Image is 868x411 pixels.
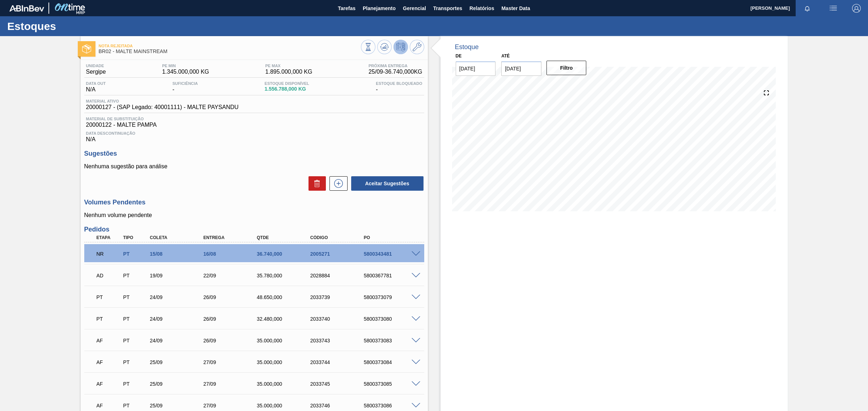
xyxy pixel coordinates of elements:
[148,316,209,322] div: 24/09/2025
[86,122,422,128] span: 20000122 - MALTE PAMPA
[7,22,136,30] h1: Estoques
[97,338,122,343] p: AF
[97,359,122,365] p: AF
[362,316,423,322] div: 5800373080
[82,44,91,53] img: Ícone
[95,289,123,305] div: Pedido em Trânsito
[546,61,587,75] button: Filtro
[796,3,819,13] button: Notificações
[201,338,262,343] div: 26/09/2025
[95,235,123,240] div: Etapa
[97,381,122,387] p: AF
[97,273,122,278] p: AD
[173,81,198,86] span: Suficiência
[97,316,122,322] p: PT
[99,49,361,54] span: BR02 - MALTE MAINSTREAM
[201,235,262,240] div: Entrega
[95,246,123,262] div: Nota rejeitada
[95,354,123,370] div: Aguardando Faturamento
[84,81,108,93] div: N/A
[171,81,200,93] div: -
[84,226,424,233] h3: Pedidos
[84,150,424,157] h3: Sugestões
[456,61,496,76] input: dd/mm/yyyy
[338,4,356,13] span: Tarefas
[84,199,424,206] h3: Volumes Pendentes
[255,235,316,240] div: Qtde
[309,338,369,343] div: 2033743
[255,294,316,300] div: 48.650,000
[121,338,150,343] div: Pedido de Transferência
[309,381,369,387] div: 2033745
[121,359,150,365] div: Pedido de Transferência
[376,81,422,86] span: Estoque Bloqueado
[362,235,423,240] div: PO
[121,273,150,278] div: Pedido de Transferência
[201,316,262,322] div: 26/09/2025
[97,294,122,300] p: PT
[501,61,541,76] input: dd/mm/yyyy
[9,5,44,12] img: TNhmsLtSVTkK8tSr43FrP2fwEKptu5GPRR3wAAAABJRU5ErkJggg==
[369,64,422,68] span: Próxima Entrega
[162,69,209,75] span: 1.345.000,000 KG
[121,381,150,387] div: Pedido de Transferência
[362,381,423,387] div: 5800373085
[309,294,369,300] div: 2033739
[362,294,423,300] div: 5800373079
[255,359,316,365] div: 35.000,000
[305,176,326,191] div: Excluir Sugestões
[363,4,396,13] span: Planejamento
[86,69,106,75] span: Sergipe
[86,104,239,111] span: 20000127 - (SAP Legado: 40001111) - MALTE PAYSANDU
[201,273,262,278] div: 22/09/2025
[374,81,424,93] div: -
[309,359,369,365] div: 2033744
[255,338,316,343] div: 35.000,000
[309,316,369,322] div: 2033740
[99,44,361,48] span: Nota rejeitada
[255,251,316,257] div: 36.740,000
[201,251,262,257] div: 16/08/2025
[265,64,312,68] span: PE MAX
[86,131,422,135] span: Data Descontinuação
[148,273,209,278] div: 19/09/2025
[403,4,426,13] span: Gerencial
[829,4,838,13] img: userActions
[84,128,424,143] div: N/A
[309,273,369,278] div: 2028884
[456,53,462,59] label: De
[255,273,316,278] div: 35.780,000
[852,4,861,13] img: Logout
[377,40,392,54] button: Atualizar Gráfico
[201,359,262,365] div: 27/09/2025
[362,338,423,343] div: 5800373083
[265,86,309,92] span: 1.556.788,000 KG
[393,40,408,54] button: Desprogramar Estoque
[201,403,262,408] div: 27/09/2025
[501,4,530,13] span: Master Data
[433,4,462,13] span: Transportes
[148,338,209,343] div: 24/09/2025
[162,64,209,68] span: PE MIN
[309,251,369,257] div: 2005271
[361,40,375,54] button: Visão Geral dos Estoques
[97,403,122,408] p: AF
[121,294,150,300] div: Pedido de Transferência
[501,53,510,59] label: Até
[95,311,123,327] div: Pedido em Trânsito
[86,117,422,121] span: Material de Substituição
[255,403,316,408] div: 35.000,000
[95,376,123,392] div: Aguardando Faturamento
[410,40,424,54] button: Ir ao Master Data / Geral
[309,235,369,240] div: Código
[95,333,123,349] div: Aguardando Faturamento
[265,81,309,86] span: Estoque Disponível
[148,235,209,240] div: Coleta
[255,316,316,322] div: 32.480,000
[351,176,424,191] button: Aceitar Sugestões
[148,251,209,257] div: 15/08/2025
[455,43,479,51] div: Estoque
[309,403,369,408] div: 2033746
[121,403,150,408] div: Pedido de Transferência
[362,251,423,257] div: 5800343481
